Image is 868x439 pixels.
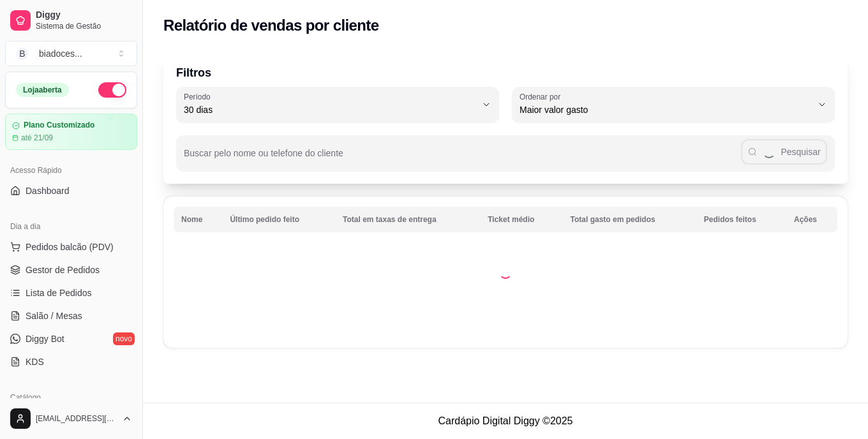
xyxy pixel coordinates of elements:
button: Ordenar porMaior valor gasto [512,87,835,123]
div: Loading [499,266,512,279]
span: B [16,47,29,60]
p: Filtros [176,64,835,82]
span: KDS [26,355,44,368]
div: biadoces ... [39,47,82,60]
a: KDS [5,352,137,372]
label: Ordenar por [520,91,565,102]
span: Salão / Mesas [26,309,82,322]
label: Período [184,91,214,102]
span: Dashboard [26,184,70,197]
article: Plano Customizado [24,121,94,130]
button: Select a team [5,41,137,66]
a: Salão / Mesas [5,306,137,326]
div: Dia a dia [5,216,137,237]
a: Gestor de Pedidos [5,260,137,280]
span: Sistema de Gestão [36,21,132,31]
button: Período30 dias [176,87,499,123]
a: Dashboard [5,181,137,201]
h2: Relatório de vendas por cliente [163,15,379,36]
span: 30 dias [184,103,476,116]
input: Buscar pelo nome ou telefone do cliente [184,152,741,165]
a: Plano Customizadoaté 21/09 [5,114,137,150]
button: [EMAIL_ADDRESS][DOMAIN_NAME] [5,403,137,434]
span: Lista de Pedidos [26,286,92,299]
a: Lista de Pedidos [5,283,137,303]
span: Gestor de Pedidos [26,264,100,276]
span: Maior valor gasto [520,103,812,116]
div: Loja aberta [16,83,69,97]
button: Pedidos balcão (PDV) [5,237,137,257]
footer: Cardápio Digital Diggy © 2025 [143,403,868,439]
span: Pedidos balcão (PDV) [26,241,114,253]
a: Diggy Botnovo [5,329,137,349]
span: [EMAIL_ADDRESS][DOMAIN_NAME] [36,413,117,424]
span: Diggy [36,10,132,21]
article: até 21/09 [21,133,53,143]
div: Catálogo [5,387,137,408]
div: Acesso Rápido [5,160,137,181]
a: DiggySistema de Gestão [5,5,137,36]
button: Alterar Status [98,82,126,98]
span: Diggy Bot [26,332,64,345]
